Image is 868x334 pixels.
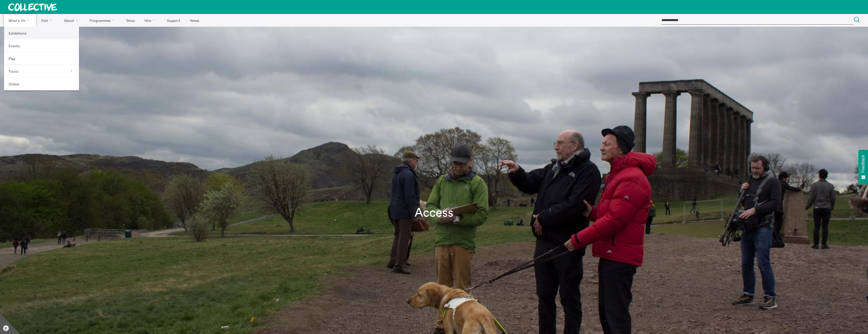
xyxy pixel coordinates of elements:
a: Programmes [85,14,121,27]
a: About [59,14,84,27]
a: Visit [37,14,59,27]
a: News [186,14,203,27]
a: Events [4,39,79,52]
a: Hire [140,14,162,27]
a: Online [4,78,79,90]
a: What's On [4,14,36,27]
span: Feedback [861,155,865,173]
a: Tours [4,65,79,78]
a: Play [4,52,79,65]
a: Support [162,14,185,27]
a: Exhibitions [4,27,79,39]
button: Feedback - Show survey [858,150,868,184]
a: Shop [122,14,139,27]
